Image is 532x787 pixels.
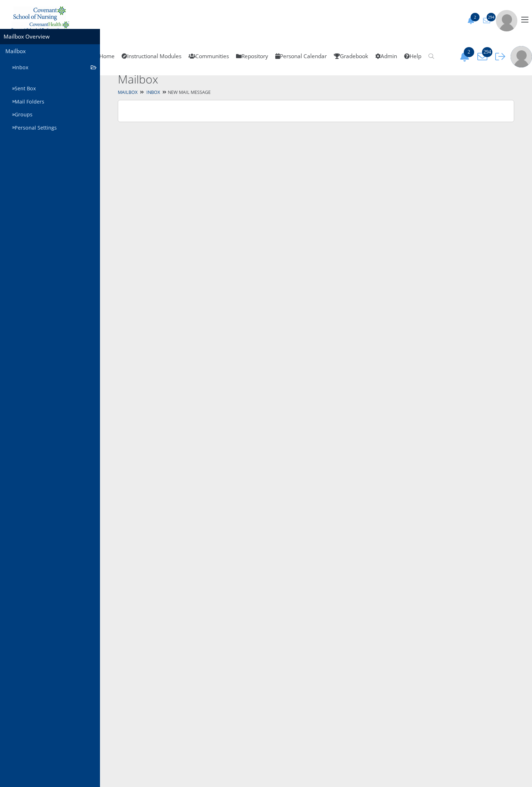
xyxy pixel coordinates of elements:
a: Sent Box [9,82,100,95]
a: Inbox [9,61,100,74]
h2: Mailbox [118,71,428,87]
a: Personal Calendar [272,38,330,75]
button: 2 [457,51,475,62]
button: 294 [475,51,493,62]
a: Inbox [146,89,160,95]
a: Mailbox [118,89,137,95]
a: Groups [9,108,100,121]
a: Admin [372,38,401,75]
span: 294 [482,47,492,57]
a: Mailbox Overview [4,33,50,40]
a: 294 [475,52,493,60]
button: 2 [465,17,480,24]
a: 294 [480,12,496,23]
a: Repository [232,38,272,75]
a: Help [401,38,425,75]
a: Personal Settings [9,121,100,134]
img: user-profile-default-picture.png [496,10,517,31]
img: user-profile-default-picture.png [511,46,532,67]
a: Communities [185,38,232,75]
a: Gradebook [330,38,372,75]
span: 2 [464,47,474,57]
span: 294 [487,13,496,21]
a: Mail Folders [9,95,100,108]
div: New Mail Message [100,87,532,98]
button: 294 [480,17,496,24]
span: 2 [471,13,480,21]
a: Home [90,38,118,75]
a: Instructional Modules [118,38,185,75]
a: 2 [457,52,475,60]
